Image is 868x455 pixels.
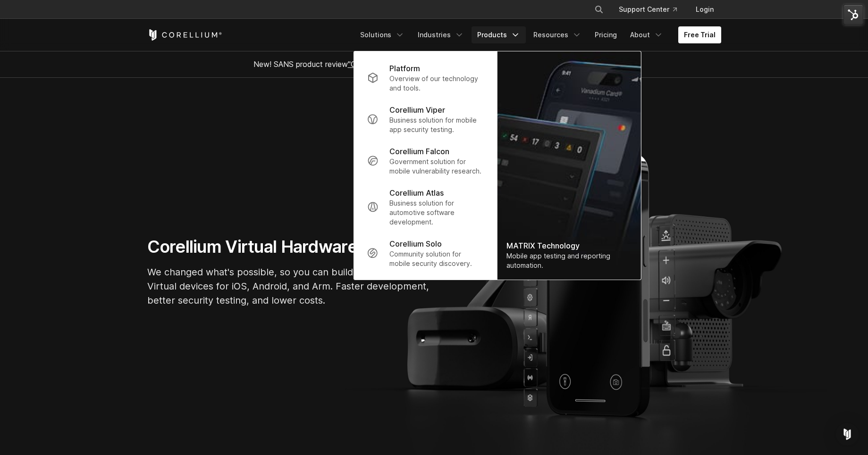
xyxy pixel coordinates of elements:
span: New! SANS product review now available. [253,59,615,69]
p: We changed what's possible, so you can build what's next. Virtual devices for iOS, Android, and A... [147,265,430,307]
a: Pricing [589,26,623,43]
p: Corellium Falcon [389,146,449,157]
a: Corellium Falcon Government solution for mobile vulnerability research. [359,140,491,182]
p: Government solution for mobile vulnerability research. [389,157,483,176]
a: Corellium Viper Business solution for mobile app security testing. [359,99,491,140]
p: Community solution for mobile security discovery. [389,249,483,268]
p: Corellium Viper [389,104,445,116]
p: Corellium Solo [389,238,442,249]
a: Free Trial [678,26,721,43]
a: "Collaborative Mobile App Security Development and Analysis" [348,59,565,69]
h1: Corellium Virtual Hardware [147,236,430,257]
a: Corellium Solo Community solution for mobile security discovery. [359,232,491,274]
img: Matrix_WebNav_1x [497,51,640,280]
p: Business solution for mobile app security testing. [389,116,483,134]
div: Navigation Menu [354,26,721,43]
div: Mobile app testing and reporting automation. [506,251,631,270]
a: Platform Overview of our technology and tools. [359,57,491,99]
button: Search [590,1,607,18]
img: HubSpot Tools Menu Toggle [843,5,863,25]
a: Solutions [354,26,410,43]
p: Business solution for automotive software development. [389,199,483,227]
a: Corellium Home [147,29,222,41]
div: MATRIX Technology [506,240,631,251]
a: MATRIX Technology Mobile app testing and reporting automation. [497,51,640,280]
a: Products [472,26,526,43]
a: Resources [528,26,587,43]
a: About [624,26,669,43]
div: Open Intercom Messenger [836,423,859,446]
a: Support Center [611,1,684,18]
a: Industries [412,26,470,43]
p: Overview of our technology and tools. [389,74,483,93]
p: Platform [389,63,420,74]
a: Corellium Atlas Business solution for automotive software development. [359,182,491,232]
a: Login [688,1,721,18]
div: Navigation Menu [583,1,721,18]
p: Corellium Atlas [389,187,444,199]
